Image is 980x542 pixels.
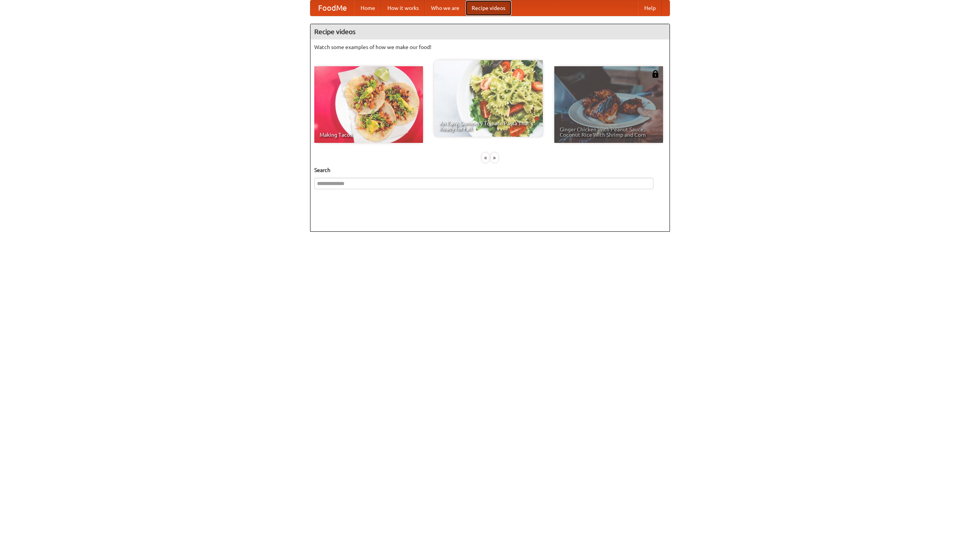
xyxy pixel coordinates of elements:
a: Making Tacos [314,66,423,143]
p: Watch some examples of how we make our food! [314,43,666,51]
a: Home [354,0,381,16]
span: An Easy, Summery Tomato Pasta That's Ready for Fall [439,121,537,131]
a: Recipe videos [465,0,511,16]
img: 483408.png [652,70,659,78]
h4: Recipe videos [310,24,670,39]
a: FoodMe [310,0,354,16]
div: » [491,153,498,162]
a: Help [638,0,662,16]
span: Making Tacos [320,132,418,138]
a: An Easy, Summery Tomato Pasta That's Ready for Fall [434,60,543,137]
a: How it works [381,0,425,16]
div: « [482,153,489,162]
a: Who we are [425,0,465,16]
h5: Search [314,166,666,174]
